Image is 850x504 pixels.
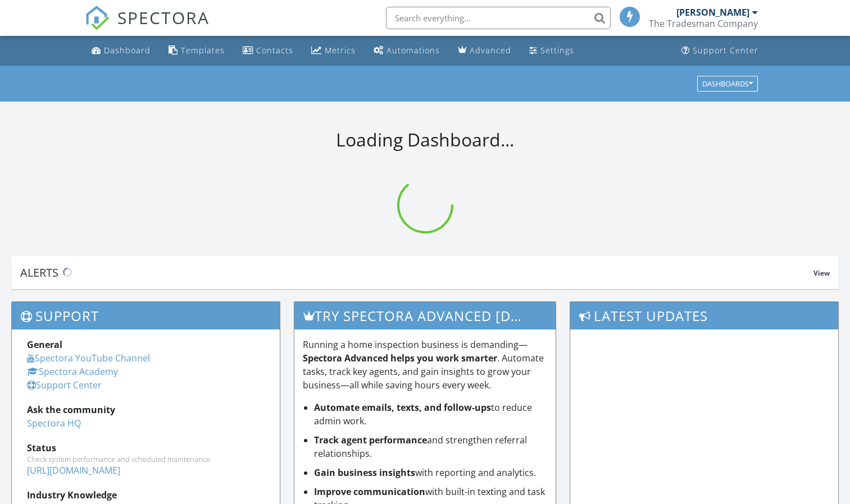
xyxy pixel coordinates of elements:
[104,45,151,56] div: Dashboard
[27,379,102,391] a: Support Center
[27,338,62,351] strong: General
[238,40,298,61] a: Contacts
[649,18,758,29] div: The Tradesman Company
[87,40,155,61] a: Dashboard
[314,434,427,446] strong: Track agent performance
[314,466,415,479] strong: Gain business insights
[386,7,611,29] input: Search everything...
[693,45,758,56] div: Support Center
[117,6,210,29] span: SPECTORA
[27,464,120,476] a: [URL][DOMAIN_NAME]
[307,40,360,61] a: Metrics
[27,455,265,464] div: Check system performance and scheduled maintenance.
[314,401,547,428] li: to reduce admin work.
[85,6,110,30] img: The Best Home Inspection Software - Spectora
[256,45,293,56] div: Contacts
[27,488,265,502] div: Industry Knowledge
[677,40,763,61] a: Support Center
[27,417,81,429] a: Spectora HQ
[303,338,547,392] p: Running a home inspection business is demanding— . Automate tasks, track key agents, and gain ins...
[314,433,547,460] li: and strengthen referral relationships.
[540,45,574,56] div: Settings
[387,45,440,56] div: Automations
[20,265,813,280] div: Alerts
[85,15,210,39] a: SPECTORA
[697,76,758,91] button: Dashboards
[12,302,280,329] h3: Support
[27,403,265,416] div: Ask the community
[27,441,265,455] div: Status
[294,302,556,329] h3: Try spectora advanced [DATE]
[27,352,150,364] a: Spectora YouTube Channel
[570,302,838,329] h3: Latest Updates
[676,7,749,18] div: [PERSON_NAME]
[470,45,511,56] div: Advanced
[813,268,830,278] span: View
[181,45,225,56] div: Templates
[303,352,497,364] strong: Spectora Advanced helps you work smarter
[314,401,491,414] strong: Automate emails, texts, and follow-ups
[27,365,118,378] a: Spectora Academy
[453,40,516,61] a: Advanced
[702,80,753,88] div: Dashboards
[369,40,444,61] a: Automations (Basic)
[314,466,547,479] li: with reporting and analytics.
[164,40,229,61] a: Templates
[325,45,356,56] div: Metrics
[525,40,579,61] a: Settings
[314,485,425,498] strong: Improve communication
